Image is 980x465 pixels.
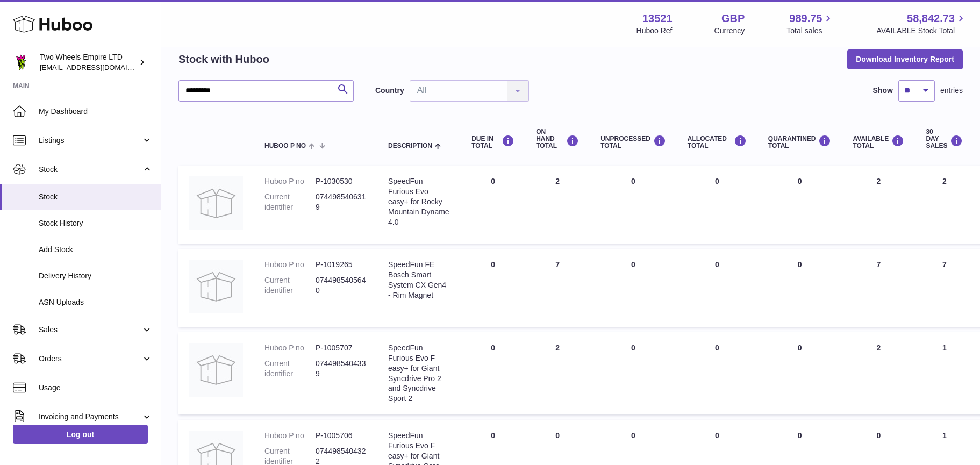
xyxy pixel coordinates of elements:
span: Invoicing and Payments [39,412,141,422]
span: Description [388,142,432,149]
img: product image [189,176,243,230]
strong: GBP [721,11,745,26]
dd: P-1005707 [316,343,367,353]
td: 2 [842,332,915,414]
td: 7 [915,249,974,327]
img: product image [189,260,243,313]
dt: Huboo P no [264,260,316,270]
td: 0 [677,166,757,244]
td: 0 [461,332,525,414]
div: Currency [714,26,745,36]
span: Stock [39,192,153,202]
dd: 0744985406319 [316,192,367,212]
span: Stock [39,164,141,175]
span: My Dashboard [39,106,153,117]
dt: Huboo P no [264,176,316,187]
div: SpeedFun Furious Evo easy+ for Rocky Mountain Dyname 4.0 [388,176,450,227]
span: Usage [39,383,153,393]
dt: Current identifier [264,192,316,212]
dd: P-1005706 [316,431,367,441]
a: Log out [13,425,148,444]
dt: Current identifier [264,275,316,296]
span: Add Stock [39,245,153,255]
dt: Huboo P no [264,431,316,441]
img: product image [189,343,243,397]
div: 30 DAY SALES [926,128,963,150]
span: Delivery History [39,271,153,281]
div: UNPROCESSED Total [600,135,666,149]
div: ON HAND Total [536,128,579,150]
a: 58,842.73 AVAILABLE Stock Total [876,11,967,36]
span: 58,842.73 [907,11,955,26]
img: justas@twowheelsempire.com [13,54,29,70]
div: SpeedFun FE Bosch Smart System CX Gen4 - Rim Magnet [388,260,450,301]
span: Stock History [39,218,153,228]
span: ASN Uploads [39,297,153,307]
dt: Current identifier [264,359,316,379]
span: 0 [798,177,802,185]
span: entries [940,85,963,96]
td: 0 [461,249,525,327]
td: 0 [677,249,757,327]
span: Listings [39,135,141,146]
div: AVAILABLE Total [853,135,904,149]
div: DUE IN TOTAL [471,135,514,149]
td: 2 [915,166,974,244]
td: 2 [525,332,590,414]
span: 0 [798,260,802,269]
div: SpeedFun Furious Evo F easy+ for Giant Syncdrive Pro 2 and Syncdrive Sport 2 [388,343,450,404]
span: 0 [798,344,802,352]
div: ALLOCATED Total [688,135,747,149]
label: Show [873,85,893,96]
dd: 0744985404339 [316,359,367,379]
td: 7 [842,249,915,327]
td: 0 [590,166,677,244]
a: 989.75 Total sales [786,11,834,36]
span: Sales [39,325,141,335]
dd: P-1019265 [316,260,367,270]
td: 0 [590,332,677,414]
span: 989.75 [789,11,822,26]
span: Total sales [786,26,834,36]
span: Huboo P no [264,142,306,149]
td: 0 [677,332,757,414]
td: 0 [461,166,525,244]
td: 2 [525,166,590,244]
div: Huboo Ref [636,26,673,36]
td: 7 [525,249,590,327]
dt: Huboo P no [264,343,316,353]
div: QUARANTINED Total [768,135,832,149]
dd: 0744985405640 [316,275,367,296]
h2: Stock with Huboo [178,52,269,67]
strong: 13521 [642,11,673,26]
label: Country [375,85,404,96]
td: 0 [590,249,677,327]
td: 2 [842,166,915,244]
span: Orders [39,354,141,364]
dd: P-1030530 [316,176,367,187]
td: 1 [915,332,974,414]
span: AVAILABLE Stock Total [876,26,967,36]
button: Download Inventory Report [847,49,963,69]
span: 0 [798,431,802,440]
span: [EMAIL_ADDRESS][DOMAIN_NAME] [40,63,158,71]
div: Two Wheels Empire LTD [40,52,137,73]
